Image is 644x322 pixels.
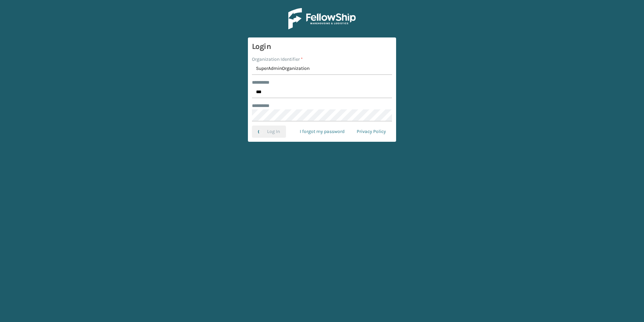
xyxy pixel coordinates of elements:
a: I forgot my password [294,126,351,138]
button: Log In [252,126,286,138]
a: Privacy Policy [351,126,392,138]
img: Logo [288,8,356,29]
h3: Login [252,42,392,52]
label: Organization Identifier [252,56,303,63]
